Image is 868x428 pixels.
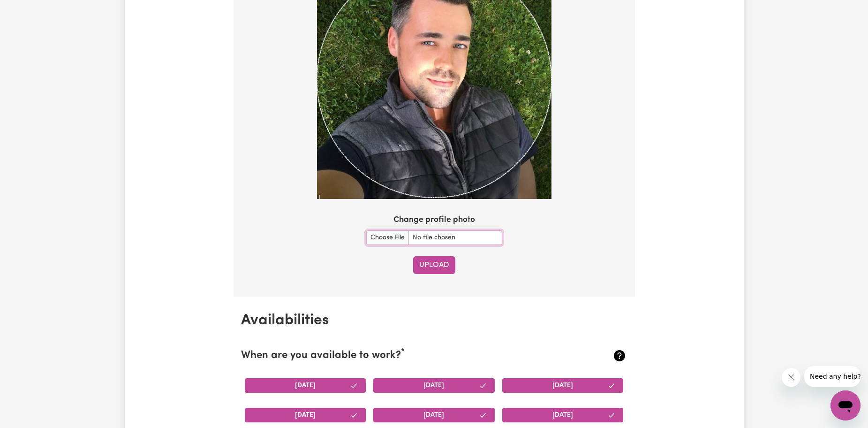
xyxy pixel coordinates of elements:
[804,366,860,387] iframe: Message from company
[413,256,455,274] button: Upload
[502,408,624,422] button: [DATE]
[502,378,624,393] button: [DATE]
[782,368,800,387] iframe: Close message
[393,214,475,226] label: Change profile photo
[241,350,563,362] h2: When are you available to work?
[373,408,495,422] button: [DATE]
[830,390,860,420] iframe: Button to launch messaging window
[6,7,57,14] span: Need any help?
[373,378,495,393] button: [DATE]
[241,312,627,329] h2: Availabilities
[245,378,366,393] button: [DATE]
[245,408,366,422] button: [DATE]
